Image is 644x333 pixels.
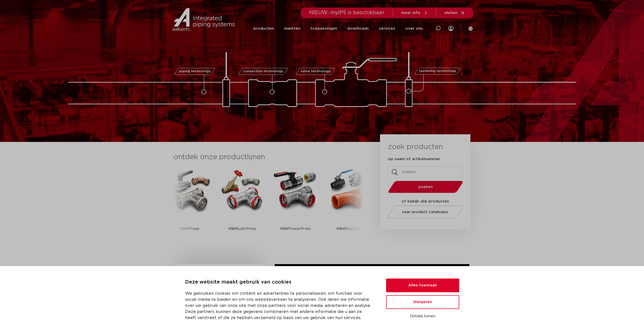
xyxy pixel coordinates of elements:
span: NIEUW: myIPS is beschikbaar [309,10,385,15]
button: Details tonen [386,312,459,321]
strong: VSH [280,227,288,231]
input: zoeken [388,166,463,178]
a: toepassingen [310,19,337,38]
a: meer info [401,11,428,15]
p: Shurjoint [336,213,361,245]
button: zoeken [386,180,465,193]
nav: Menu [253,19,423,38]
span: connection technology [243,70,283,73]
strong: VSH [336,227,344,231]
a: markten [284,19,300,38]
span: fastening technology [419,70,456,73]
span: valve technology [301,70,331,73]
h3: ontdek onze productlijnen [174,152,363,162]
strong: VSH [228,227,236,231]
strong: VSH [178,227,186,231]
label: op naam of artikelnummer [388,157,440,162]
a: naar product catalogus [386,206,464,218]
a: sluiten [444,11,465,15]
a: over ons [405,19,423,38]
p: We gebruiken cookies om content en advertenties te personaliseren, om functies voor social media ... [185,290,374,321]
a: services [379,19,395,38]
a: producten [253,19,274,38]
h3: zoek producten [388,142,443,152]
p: PowerPress [280,213,311,245]
span: piping technology [179,70,211,73]
a: VSHShurjoint [326,167,372,245]
strong: of bekijk alle producten [402,199,449,203]
div: my IPS [448,18,453,39]
span: naar product catalogus [402,210,448,214]
span: meer info [401,11,420,15]
p: Deze website maakt gebruik van cookies [185,278,374,286]
button: Weigeren [386,295,459,309]
a: VSHPowerPress [273,167,318,245]
p: XPress [178,213,199,245]
span: zoeken [401,185,450,189]
a: VSHSudoPress [219,167,265,245]
a: VSHXPress [166,167,212,245]
span: sluiten [444,11,457,15]
a: downloads [347,19,369,38]
button: Alles toestaan [386,279,459,292]
p: SudoPress [228,213,256,245]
